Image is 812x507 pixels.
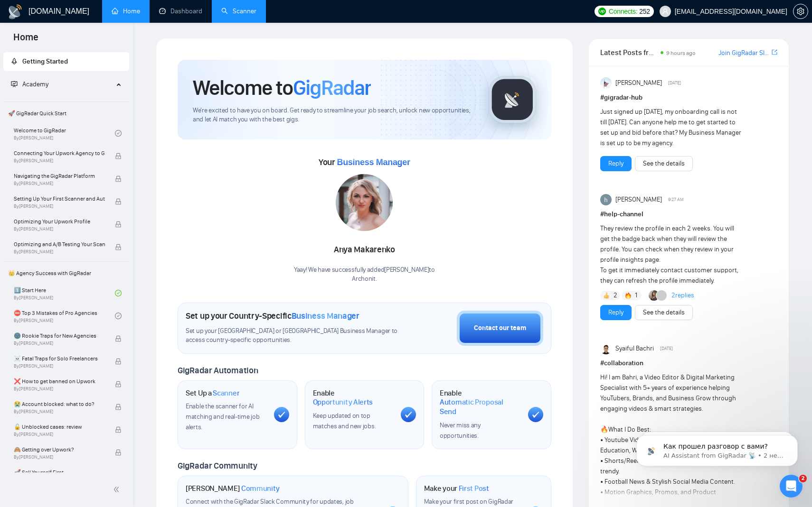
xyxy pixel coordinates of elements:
span: 👑 Agency Success with GigRadar [4,264,128,283]
a: export [772,48,777,57]
img: Korlan [649,290,659,301]
img: gigradar-logo.png [489,76,536,123]
h1: # collaboration [600,358,777,369]
span: Automatic Proposal Send [440,397,520,416]
span: user [662,8,669,15]
a: 1️⃣ Start HereBy[PERSON_NAME] [14,283,115,304]
span: Optimizing and A/B Testing Your Scanner for Better Results [14,240,105,249]
a: ⛔ Top 3 Mistakes of Pro AgenciesBy[PERSON_NAME] [14,305,115,326]
span: 252 [639,6,650,17]
span: By [PERSON_NAME] [14,409,105,415]
h1: # help-channel [600,209,777,220]
span: 😭 Account blocked: what to do? [14,399,105,409]
span: GigRadar Automation [178,365,258,376]
span: GigRadar Community [178,461,257,471]
span: By [PERSON_NAME] [14,432,105,437]
span: We're excited to have you on board. Get ready to streamline your job search, unlock new opportuni... [193,106,473,124]
span: lock [115,472,122,479]
h1: Enable [440,388,520,416]
button: setting [793,4,808,19]
span: Navigating the GigRadar Platform [14,171,105,181]
span: lock [115,404,122,410]
button: Contact our team [457,311,543,346]
button: See the details [635,156,693,171]
span: Setting Up Your First Scanner and Auto-Bidder [14,194,105,203]
span: fund-projection-screen [11,81,18,87]
a: See the details [643,307,685,318]
span: [PERSON_NAME] [615,78,662,88]
span: By [PERSON_NAME] [14,386,105,392]
a: Welcome to GigRadarBy[PERSON_NAME] [14,123,115,144]
span: GigRadar [293,75,371,101]
p: Archonit . [294,275,435,284]
span: check-circle [115,130,122,137]
span: Connecting Your Upwork Agency to GigRadar [14,148,105,158]
img: 👍 [603,292,610,299]
span: First Post [459,484,489,493]
div: Just signed up [DATE], my onboarding call is not till [DATE]. Can anyone help me to get started t... [600,107,742,148]
span: 1 [635,291,637,300]
span: 🔥 [600,425,608,433]
span: By [PERSON_NAME] [14,226,105,232]
span: 2 [614,291,617,300]
span: Optimizing Your Upwork Profile [14,217,105,226]
div: They review the profile in each 2 weeks. You will get the badge back when they will review the pr... [600,223,742,286]
span: ❌ How to get banned on Upwork [14,377,105,386]
span: Connects: [609,6,637,17]
span: Community [241,484,280,493]
span: By [PERSON_NAME] [14,363,105,369]
img: 🔥 [625,292,632,299]
span: Enable the scanner for AI matching and real-time job alerts. [186,402,259,431]
a: dashboardDashboard [159,7,202,15]
span: ☠️ Fatal Traps for Solo Freelancers [14,354,105,363]
img: haider ali [600,194,612,205]
button: See the details [635,305,693,320]
span: 9:27 AM [668,195,684,204]
span: Business Manager [337,157,410,167]
span: check-circle [115,290,122,296]
button: Reply [600,305,632,320]
span: [DATE] [668,79,681,87]
a: 2replies [671,291,694,300]
img: logo [8,4,23,19]
img: upwork-logo.png [598,8,606,15]
span: lock [115,335,122,342]
span: Keep updated on top matches and new jobs. [313,412,376,430]
a: searchScanner [221,7,256,15]
span: lock [115,449,122,456]
span: lock [115,381,122,387]
span: lock [115,244,122,250]
span: By [PERSON_NAME] [14,181,105,186]
span: 🚀 Sell Yourself First [14,468,105,477]
span: lock [115,426,122,433]
span: lock [115,221,122,228]
h1: # gigradar-hub [600,92,777,103]
span: Academy [22,80,48,88]
span: 9 hours ago [666,50,696,56]
iframe: Intercom live chat [780,475,803,498]
span: lock [115,198,122,205]
span: 🚀 GigRadar Quick Start [4,104,128,123]
li: Getting Started [3,52,129,71]
h1: Set up your Country-Specific [186,311,359,321]
h1: Welcome to [193,75,371,101]
button: Reply [600,156,632,171]
span: double-left [113,485,123,494]
div: Anya Makarenko [294,242,435,258]
span: 2 [799,475,807,482]
span: By [PERSON_NAME] [14,454,105,460]
span: Opportunity Alerts [313,397,373,407]
span: [DATE] [660,344,673,353]
span: lock [115,358,122,365]
span: Getting Started [22,57,68,65]
span: By [PERSON_NAME] [14,341,105,346]
span: Your [319,157,410,167]
span: 🔓 Unblocked cases: review [14,422,105,432]
span: 🌚 Rookie Traps for New Agencies [14,331,105,341]
span: rocket [11,58,18,65]
span: lock [115,175,122,182]
a: Reply [608,307,623,318]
